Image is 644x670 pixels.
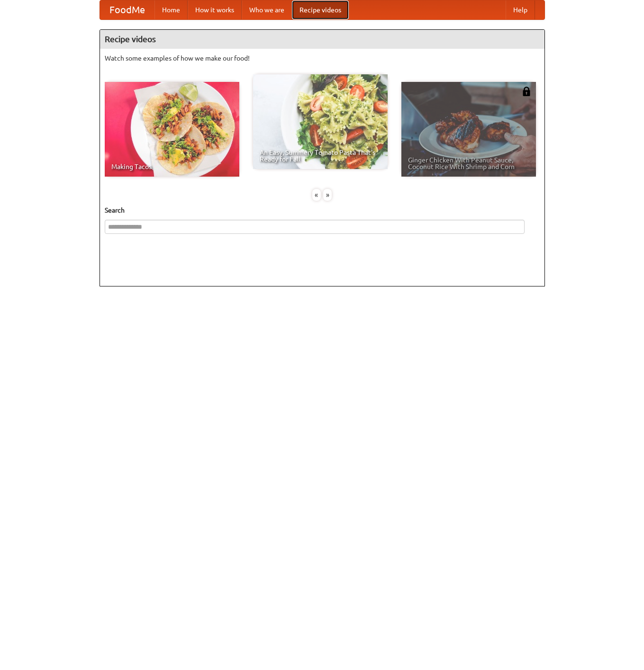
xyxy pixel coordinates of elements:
p: Watch some examples of how we make our food! [105,54,540,63]
h5: Search [105,205,540,215]
a: An Easy, Summery Tomato Pasta That's Ready for Fall [253,74,388,169]
span: An Easy, Summery Tomato Pasta That's Ready for Fall [260,149,381,162]
a: Recipe videos [292,0,349,19]
span: Making Tacos [111,163,233,170]
h4: Recipe videos [100,30,544,49]
a: Who we are [242,0,292,19]
a: How it works [188,0,242,19]
a: Help [506,0,535,19]
a: FoodMe [100,0,154,19]
div: » [323,189,332,201]
a: Home [154,0,188,19]
div: « [312,189,321,201]
a: Making Tacos [105,82,239,177]
img: 483408.png [522,87,531,96]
